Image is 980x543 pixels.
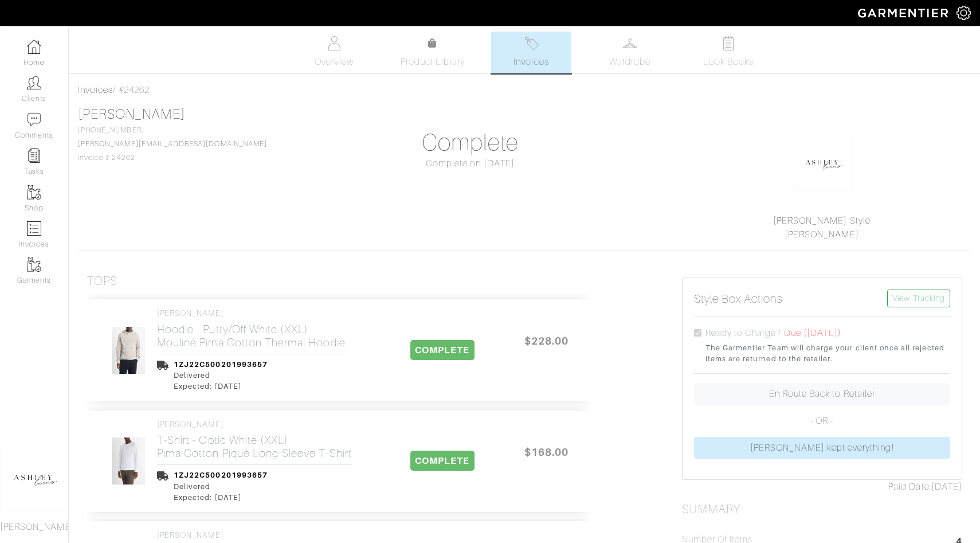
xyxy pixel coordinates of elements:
a: [PERSON_NAME][EMAIL_ADDRESS][DOMAIN_NAME] [78,140,267,148]
img: gear-icon-white-bd11855cb880d31180b6d7d6211b90ccbf57a29d726f0c71d8c61bd08dd39cc2.png [957,6,971,20]
span: Look Books [703,55,754,69]
img: basicinfo-40fd8af6dae0f16599ec9e87c0ef1c0a1fdea2edbe929e3d69a839185d80c458.svg [327,36,342,50]
div: Expected: [DATE] [174,492,268,503]
h2: Summary [682,502,962,517]
a: Invoices [491,32,571,73]
img: garmentier-logo-header-white-b43fb05a5012e4ada735d5af1a66efaba907eab6374d6393d1fbf88cb4ef424d.png [852,3,957,23]
img: orders-27d20c2124de7fd6de4e0e44c1d41de31381a507db9b33961299e4e07d508b8c.svg [524,36,539,50]
span: $228.00 [512,329,581,353]
a: [PERSON_NAME] [78,107,185,122]
span: Due ([DATE]) [784,328,842,338]
img: dashboard-icon-dbcd8f5a0b271acd01030246c82b418ddd0df26cd7fceb0bd07c9910d44c42f6.png [27,40,41,54]
a: Overview [294,32,374,73]
h4: [PERSON_NAME] [157,530,352,540]
h4: [PERSON_NAME] [157,420,352,429]
a: 1ZJ22C500201993657 [174,360,268,369]
span: Invoices [513,55,548,69]
label: Ready to Charge? [705,326,782,340]
p: - OR - [694,414,950,428]
a: Wardrobe [590,32,670,73]
img: wardrobe-487a4870c1b7c33e795ec22d11cfc2ed9d08956e64fb3008fe2437562e282088.svg [623,36,637,50]
a: 1ZJ22C500201993657 [174,471,268,479]
div: Delivered [174,481,268,492]
small: The Garmentier Team will charge your client once all rejected items are returned to the retailer. [705,342,950,364]
a: [PERSON_NAME] kept everything! [694,437,950,459]
img: comment-icon-a0a6a9ef722e966f86d9cbdc48e553b5cf19dbc54f86b18d962a5391bc8f6eb6.png [27,112,41,127]
img: orders-icon-0abe47150d42831381b5fb84f609e132dff9fe21cb692f30cb5eec754e2cba89.png [27,221,41,236]
div: Delivered [174,370,268,381]
a: Product Library [393,37,473,69]
a: Look Books [688,32,769,73]
img: garments-icon-b7da505a4dc4fd61783c78ac3ca0ef83fa9d6f193b1c9dc38574b1d14d53ca28.png [27,257,41,272]
span: Wardrobe [609,55,650,69]
img: todo-9ac3debb85659649dc8f770b8b6100bb5dab4b48dedcbae339e5042a72dfd3cc.svg [722,36,736,50]
a: [PERSON_NAME] [785,229,859,240]
h4: [PERSON_NAME] [157,308,346,318]
a: [PERSON_NAME] Style [773,216,871,226]
h2: T-Shirt - Optic White (XXL) Pima Cotton Piqué Long-Sleeve T-Shirt [157,433,352,460]
h1: Complete [330,129,610,157]
span: COMPLETE [410,340,474,360]
h3: Tops [87,274,117,288]
img: clients-icon-6bae9207a08558b7cb47a8932f037763ab4055f8c8b6bfacd5dc20c3e0201464.png [27,76,41,90]
img: NSBxuXX3pRuMUipEnmRzbLhi [111,326,146,374]
img: 9Z6acgisxr5ibjtWab4stkUA [111,437,146,485]
span: Paid Date: [888,482,931,492]
a: En Route Back to Retailer [694,383,950,405]
a: View Tracking [887,290,950,307]
div: / #24262 [78,83,971,97]
span: Overview [315,55,353,69]
div: Expected: [DATE] [174,381,268,392]
span: [PHONE_NUMBER] Invoice # 24262 [78,126,267,162]
span: COMPLETE [410,451,474,471]
h5: Style Box Actions [694,292,783,306]
span: Product Library [401,55,465,69]
div: Complete on [DATE] [330,157,610,170]
img: reminder-icon-8004d30b9f0a5d33ae49ab947aed9ed385cf756f9e5892f1edd6e32f2345188e.png [27,149,41,163]
a: Invoices [78,85,113,95]
span: $168.00 [512,440,581,464]
a: [PERSON_NAME] Hoodie - Putty/Off White (XXL)Mouliné Pima Cotton Thermal Hoodie [157,308,346,349]
img: okhkJxsQsug8ErY7G9ypRsDh.png [794,134,852,191]
h2: Hoodie - Putty/Off White (XXL) Mouliné Pima Cotton Thermal Hoodie [157,323,346,349]
img: garments-icon-b7da505a4dc4fd61783c78ac3ca0ef83fa9d6f193b1c9dc38574b1d14d53ca28.png [27,185,41,200]
div: [DATE] [682,480,962,494]
a: [PERSON_NAME] T-Shirt - Optic White (XXL)Pima Cotton Piqué Long-Sleeve T-Shirt [157,420,352,460]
